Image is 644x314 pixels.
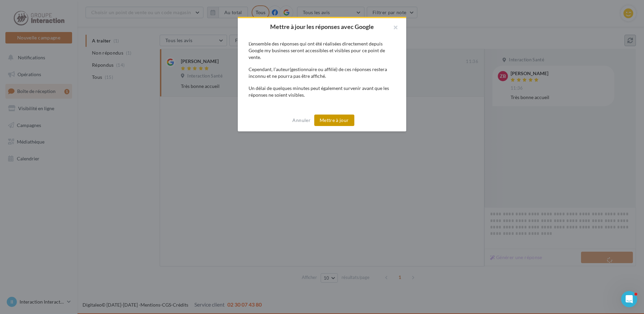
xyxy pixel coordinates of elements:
[249,41,385,60] span: L’ensemble des réponses qui ont été réalisées directement depuis Google my business seront access...
[249,85,395,98] div: Un délai de quelques minutes peut également survenir avant que les réponses ne soient visibles.
[249,24,395,30] h2: Mettre à jour les réponses avec Google
[249,66,395,80] div: Cependant, l’auteur(gestionnaire ou affilié) de ces réponses restera inconnu et ne pourra pas êtr...
[621,291,637,307] iframe: Intercom live chat
[290,116,313,124] button: Annuler
[314,115,354,126] button: Mettre à jour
